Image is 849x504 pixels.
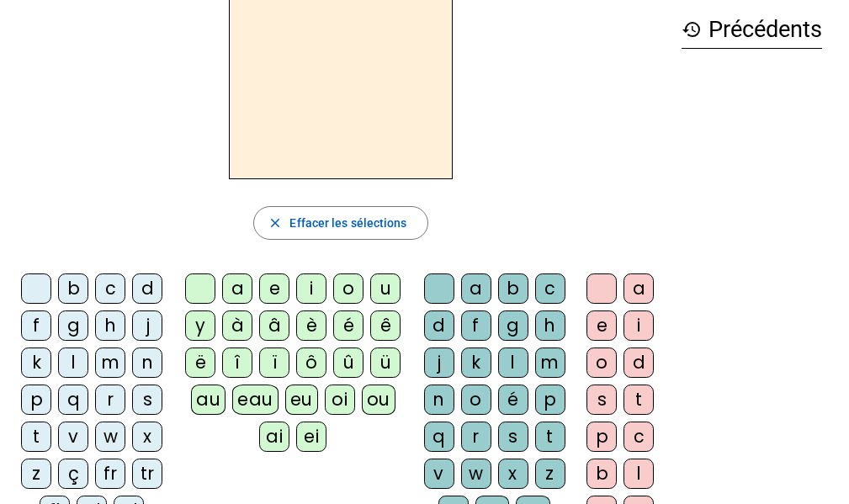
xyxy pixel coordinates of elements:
[285,385,318,415] div: eu
[682,11,822,49] h3: Précédents
[333,310,363,341] div: é
[535,422,565,452] div: t
[498,385,528,415] div: é
[535,459,565,489] div: z
[424,385,454,415] div: n
[362,385,395,415] div: ou
[253,206,427,240] button: Effacer les sélections
[682,19,702,40] mat-icon: history
[58,273,88,304] div: b
[222,347,252,378] div: î
[461,347,491,378] div: k
[132,273,162,304] div: d
[333,347,363,378] div: û
[623,347,654,378] div: d
[586,422,617,452] div: p
[185,347,215,378] div: ë
[623,273,654,304] div: a
[132,310,162,341] div: j
[461,385,491,415] div: o
[132,459,162,489] div: tr
[268,215,283,231] mat-icon: close
[461,273,491,304] div: a
[424,422,454,452] div: q
[95,273,125,304] div: c
[21,347,51,378] div: k
[232,385,279,415] div: eau
[623,385,654,415] div: t
[58,310,88,341] div: g
[259,347,289,378] div: ï
[95,310,125,341] div: h
[259,273,289,304] div: e
[535,347,565,378] div: m
[95,347,125,378] div: m
[535,273,565,304] div: c
[95,385,125,415] div: r
[333,273,363,304] div: o
[191,385,226,415] div: au
[259,422,289,452] div: ai
[535,385,565,415] div: p
[623,310,654,341] div: i
[461,310,491,341] div: f
[498,273,528,304] div: b
[222,310,252,341] div: à
[95,422,125,452] div: w
[21,422,51,452] div: t
[370,347,401,378] div: ü
[370,273,401,304] div: u
[461,422,491,452] div: r
[132,422,162,452] div: x
[498,310,528,341] div: g
[586,347,617,378] div: o
[370,310,401,341] div: ê
[586,385,617,415] div: s
[95,459,125,489] div: fr
[498,347,528,378] div: l
[424,347,454,378] div: j
[21,385,51,415] div: p
[623,422,654,452] div: c
[222,273,252,304] div: a
[185,310,215,341] div: y
[21,459,51,489] div: z
[498,459,528,489] div: x
[289,213,406,233] span: Effacer les sélections
[259,310,289,341] div: â
[58,385,88,415] div: q
[132,347,162,378] div: n
[586,459,617,489] div: b
[296,347,326,378] div: ô
[58,422,88,452] div: v
[586,310,617,341] div: e
[424,310,454,341] div: d
[58,459,88,489] div: ç
[461,459,491,489] div: w
[58,347,88,378] div: l
[535,310,565,341] div: h
[132,385,162,415] div: s
[21,310,51,341] div: f
[296,422,326,452] div: ei
[296,273,326,304] div: i
[498,422,528,452] div: s
[296,310,326,341] div: è
[623,459,654,489] div: l
[424,459,454,489] div: v
[325,385,355,415] div: oi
